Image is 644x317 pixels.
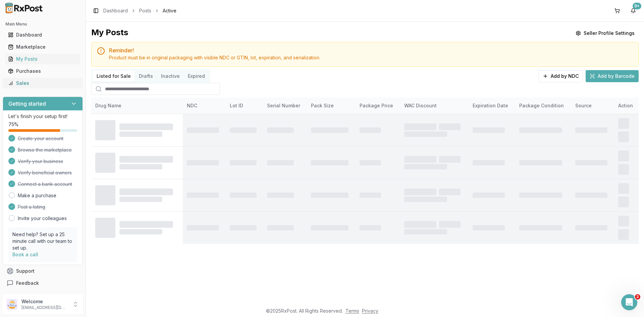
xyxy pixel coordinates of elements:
[8,121,18,128] span: 75 %
[345,308,359,314] a: Terms
[362,308,378,314] a: Privacy
[614,98,639,114] th: Action
[635,294,640,300] span: 2
[3,78,83,89] button: Sales
[18,169,72,176] span: Verify beneficial owners
[139,7,151,14] a: Posts
[157,71,184,82] button: Inactive
[7,299,17,310] img: User avatar
[3,66,83,76] button: Purchases
[16,280,39,286] span: Feedback
[184,71,209,82] button: Expired
[633,3,641,9] div: 9+
[18,147,72,153] span: Browse the marketplace
[515,98,571,114] th: Package Condition
[469,98,515,114] th: Expiration Date
[18,215,67,222] a: Invite your colleagues
[103,7,176,14] nav: breadcrumb
[183,98,226,114] th: NDC
[135,71,157,82] button: Drafts
[538,70,583,82] button: Add by NDC
[400,98,469,114] th: WAC Discount
[5,65,80,77] a: Purchases
[12,231,73,251] p: Need help? Set up a 25 minute call with our team to set up.
[8,44,77,50] div: Marketplace
[8,68,77,74] div: Purchases
[628,5,639,16] button: 9+
[18,135,63,142] span: Create your account
[307,98,356,114] th: Pack Size
[18,192,56,199] a: Make a purchase
[263,98,307,114] th: Serial Number
[3,265,83,277] button: Support
[5,21,80,27] h2: Main Menu
[5,77,80,89] a: Sales
[356,98,400,114] th: Package Price
[3,277,83,289] button: Feedback
[3,54,83,64] button: My Posts
[3,30,83,40] button: Dashboard
[109,48,633,53] h5: Reminder!
[8,100,46,108] h3: Getting started
[163,7,176,14] span: Active
[5,29,80,41] a: Dashboard
[93,71,135,82] button: Listed for Sale
[572,27,639,39] button: Seller Profile Settings
[5,53,80,65] a: My Posts
[91,27,128,39] div: My Posts
[8,80,77,87] div: Sales
[109,54,633,61] div: Product must be in original packaging with visible NDC or GTIN, lot, expiration, and serialization.
[3,42,83,52] button: Marketplace
[91,98,183,114] th: Drug Name
[621,294,637,310] iframe: Intercom live chat
[18,158,63,165] span: Verify your business
[8,56,77,62] div: My Posts
[586,70,639,82] button: Add by Barcode
[3,3,46,13] img: RxPost Logo
[226,98,263,114] th: Lot ID
[18,204,45,210] span: Post a listing
[5,41,80,53] a: Marketplace
[103,7,128,14] a: Dashboard
[12,252,38,257] a: Book a call
[21,305,68,310] p: [EMAIL_ADDRESS][DOMAIN_NAME]
[8,32,77,38] div: Dashboard
[8,113,77,120] p: Let's finish your setup first!
[18,181,72,188] span: Connect a bank account
[21,298,68,305] p: Welcome
[571,98,614,114] th: Source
